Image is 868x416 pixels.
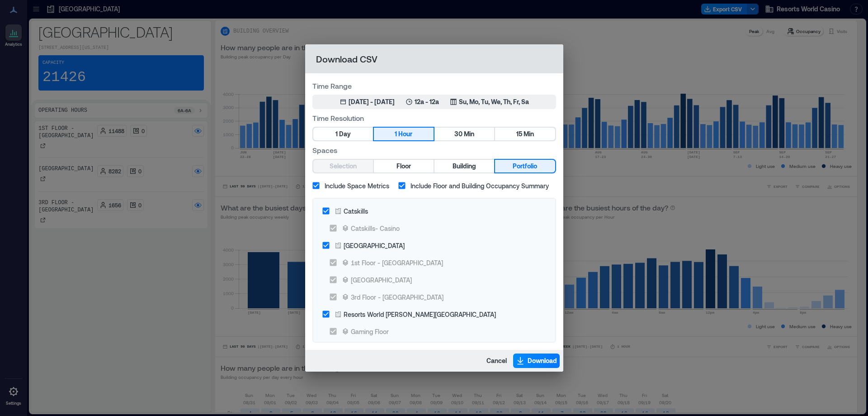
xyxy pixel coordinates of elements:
[374,128,434,140] button: 1 Hour
[351,292,443,302] div: 3rd Floor - [GEOGRAPHIC_DATA]
[351,258,443,268] div: 1st Floor - [GEOGRAPHIC_DATA]
[351,327,389,336] div: Gaming Floor
[524,129,534,140] span: Min
[374,160,434,172] button: Floor
[434,160,494,172] button: Building
[312,113,556,123] label: Time Resolution
[312,81,556,91] label: Time Range
[398,129,412,140] span: Hour
[486,356,507,365] span: Cancel
[344,241,405,250] div: [GEOGRAPHIC_DATA]
[410,181,549,191] span: Include Floor and Building Occupancy Summary
[344,310,496,319] div: Resorts World [PERSON_NAME][GEOGRAPHIC_DATA]
[351,224,400,233] div: Catskills- Casino
[495,160,555,172] button: Portfolio
[312,145,556,155] label: Spaces
[349,97,395,106] div: [DATE] - [DATE]
[351,275,412,285] div: [GEOGRAPHIC_DATA]
[415,97,439,106] p: 12a - 12a
[453,161,476,172] span: Building
[459,97,529,106] p: Su, Mo, Tu, We, Th, Fr, Sa
[335,129,338,140] span: 1
[396,161,411,172] span: Floor
[484,354,509,368] button: Cancel
[495,128,555,140] button: 15 Min
[516,129,522,140] span: 15
[434,128,494,140] button: 30 Min
[305,44,563,73] h2: Download CSV
[513,161,537,172] span: Portfolio
[528,356,557,365] span: Download
[312,95,556,109] button: [DATE] - [DATE]12a - 12aSu, Mo, Tu, We, Th, Fr, Sa
[454,129,462,140] span: 30
[313,128,373,140] button: 1 Day
[513,354,560,368] button: Download
[395,129,397,140] span: 1
[344,206,368,216] div: Catskills
[339,129,351,140] span: Day
[464,129,474,140] span: Min
[325,181,389,191] span: Include Space Metrics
